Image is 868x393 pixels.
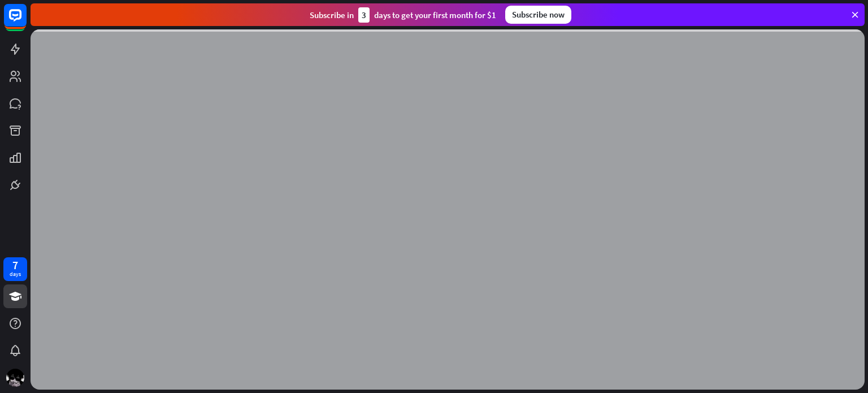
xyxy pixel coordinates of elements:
div: 7 [12,260,18,270]
a: 7 days [3,257,27,281]
div: days [10,270,21,278]
div: Subscribe in days to get your first month for $1 [310,7,496,23]
div: 3 [358,7,370,23]
div: Subscribe now [505,6,571,24]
